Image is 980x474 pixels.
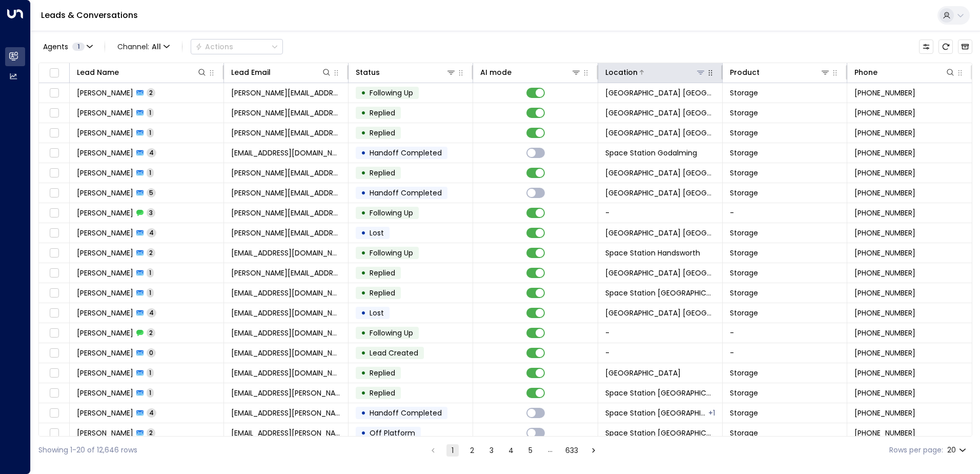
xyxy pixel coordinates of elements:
span: Simon Zivny [77,308,133,318]
div: • [361,224,366,242]
div: • [361,344,366,362]
div: Product [730,66,830,78]
span: Space Station Godalming [605,148,697,158]
span: Usman Khaliq [77,368,133,378]
span: Replied [370,388,395,398]
span: 2 [147,248,155,257]
span: +447920848709 [854,128,915,138]
button: Go to page 4 [505,444,517,457]
span: +447751049110 [854,388,915,398]
span: 5 [147,188,156,197]
div: Lead Email [231,66,271,78]
div: • [361,364,366,382]
span: Storage [730,268,758,278]
span: Handoff Completed [370,188,442,198]
span: Space Station Uxbridge [605,268,715,278]
span: +447751049110 [854,408,915,418]
span: +15039647927 [854,348,915,358]
span: Suzette Loubser [77,168,133,178]
span: Storage [730,168,758,178]
span: 4 [147,308,156,317]
span: Storage [730,408,758,418]
span: kamran301ali@gmail.com [231,248,341,258]
span: Kamran Ali [77,248,133,258]
div: Actions [195,42,233,51]
span: Refresh [938,39,953,54]
span: 4 [147,228,156,237]
span: Agents [43,43,68,50]
button: Go to page 633 [563,444,580,457]
div: • [361,164,366,182]
span: Storage [730,188,758,198]
span: Toggle select row [48,167,60,180]
span: Darren Jarvis [77,128,133,138]
button: Actions [191,39,283,54]
button: Archived Leads [958,39,972,54]
td: - [598,323,723,343]
span: +447384789938 [854,228,915,238]
span: 2 [147,328,155,337]
td: - [723,203,847,223]
span: Replied [370,108,395,118]
span: jenny_ames@msn.com [231,88,341,98]
div: Location [605,66,638,78]
span: Handoff Completed [370,148,442,158]
span: suzette.loubser@gmail.com [231,208,341,218]
div: • [361,124,366,142]
td: - [723,323,847,343]
span: 1 [147,108,154,117]
span: suzette.loubser@gmail.com [231,168,341,178]
span: +447384789938 [854,168,915,178]
span: Toggle select row [48,267,60,280]
span: Storage [730,108,758,118]
span: howardallen.allen@gmail.com [231,408,341,418]
span: +447932987777 [854,88,915,98]
span: Toggle select row [48,87,60,100]
span: Space Station St Johns Wood [605,188,715,198]
span: +447728862911 [854,368,915,378]
span: Space Station Wakefield [605,288,715,298]
div: … [544,444,556,457]
button: Customize [919,39,933,54]
div: Status [356,66,380,78]
div: Lead Email [231,66,332,78]
div: AI mode [480,66,512,78]
span: Jennifer Ames [77,88,133,98]
span: All [152,43,161,51]
span: Space Station Kilburn [605,88,715,98]
span: Following Up [370,88,413,98]
span: Toggle select row [48,307,60,320]
span: Storage [730,128,758,138]
span: +447917531477 [854,148,915,158]
span: darren.jarvis@myyahoo.com [231,128,341,138]
div: • [361,404,366,422]
span: Tony Waller [77,268,133,278]
nav: pagination navigation [426,444,600,457]
div: • [361,304,366,322]
span: tony.waller1999@gmail.com [231,268,341,278]
span: Toggle select row [48,387,60,400]
span: 3 [147,208,155,217]
span: Suzette Loubser [77,208,133,218]
div: Lead Name [77,66,119,78]
span: Replied [370,128,395,138]
span: Storage [730,308,758,318]
span: Following Up [370,208,413,218]
span: 2 [147,428,155,437]
span: howardallen.allen@gmail.com [231,388,341,398]
span: Toggle select row [48,287,60,300]
span: Simon Zivny [77,328,133,338]
span: +447457064345 [854,288,915,298]
span: simonzster@gmail.com [231,348,341,358]
span: 0 [147,348,156,357]
span: Channel: [113,39,174,54]
span: simonzster@gmail.com [231,328,341,338]
button: Go to page 5 [524,444,537,457]
span: Howard Allen [77,408,133,418]
span: Toggle select row [48,207,60,220]
div: Space Station St Johns Wood [708,408,715,418]
div: Button group with a nested menu [191,39,283,54]
div: Location [605,66,706,78]
div: • [361,324,366,342]
span: Space Station St Johns Wood [605,108,715,118]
